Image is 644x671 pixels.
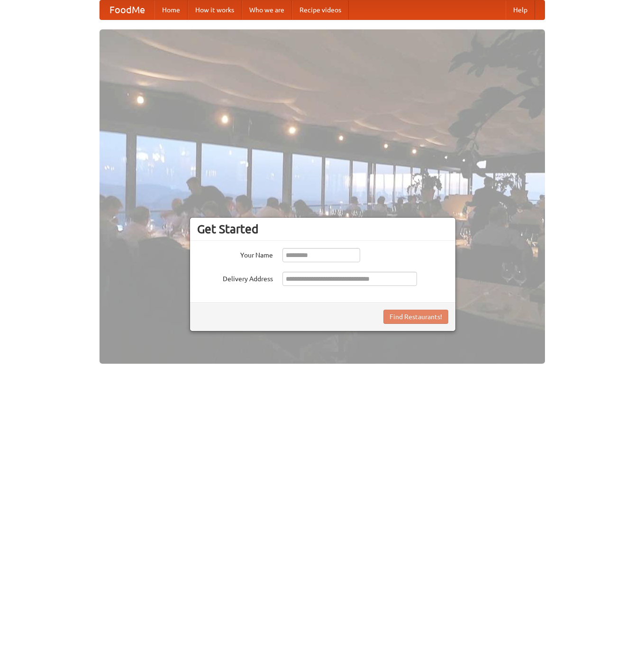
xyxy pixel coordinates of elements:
[383,310,448,324] button: Find Restaurants!
[292,0,349,19] a: Recipe videos
[242,0,292,19] a: Who we are
[197,248,273,260] label: Your Name
[197,272,273,284] label: Delivery Address
[100,0,154,19] a: FoodMe
[506,0,535,19] a: Help
[188,0,242,19] a: How it works
[154,0,188,19] a: Home
[197,222,448,236] h3: Get Started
